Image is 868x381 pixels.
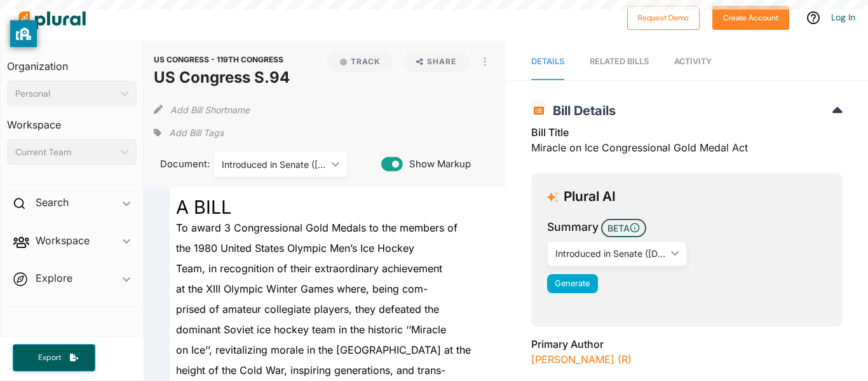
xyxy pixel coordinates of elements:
[712,10,789,24] a: Create Account
[154,123,224,142] div: Add tags
[222,158,327,171] div: Introduced in Senate ([DATE])
[546,103,616,118] span: Bill Details
[169,127,224,139] span: Add Bill Tags
[398,51,474,73] button: Share
[29,352,70,363] span: Export
[601,219,646,237] span: BETA
[13,344,95,371] button: Export
[627,10,700,24] a: Request Demo
[15,87,116,100] div: Personal
[170,99,250,120] button: Add Bill Shortname
[176,221,458,234] span: To award 3 Congressional Gold Medals to the members of
[36,195,69,209] h2: Search
[531,57,564,66] span: Details
[10,20,37,47] button: privacy banner
[176,196,231,218] span: A BILL
[547,274,598,293] button: Generate
[7,106,137,134] h3: Workspace
[555,247,666,260] div: Introduced in Senate ([DATE])
[176,303,439,315] span: prised of amateur collegiate players, they defeated the
[547,219,599,235] h3: Summary
[831,11,855,23] a: Log In
[403,157,471,171] span: Show Markup
[531,44,564,80] a: Details
[674,57,712,66] span: Activity
[531,336,843,352] h3: Primary Author
[531,125,843,140] h3: Bill Title
[627,6,700,30] button: Request Demo
[564,189,616,205] h3: Plural AI
[555,279,590,288] span: Generate
[531,353,632,366] a: [PERSON_NAME] (R)
[176,323,446,336] span: dominant Soviet ice hockey team in the historic ‘‘Miracle
[176,364,445,377] span: height of the Cold War, inspiring generations, and trans-
[327,51,393,73] button: Track
[590,55,649,67] div: RELATED BILLS
[15,146,116,159] div: Current Team
[176,343,471,356] span: on Ice’’, revitalizing morale in the [GEOGRAPHIC_DATA] at the
[403,51,469,73] button: Share
[531,125,843,163] div: Miracle on Ice Congressional Gold Medal Act
[590,44,649,80] a: RELATED BILLS
[154,157,198,171] span: Document:
[176,262,442,275] span: Team, in recognition of their extraordinary achievement
[154,55,283,64] span: US CONGRESS - 119TH CONGRESS
[154,66,290,89] h1: US Congress S.94
[176,282,428,295] span: at the XIII Olympic Winter Games where, being com-
[7,48,137,76] h3: Organization
[176,242,414,254] span: the 1980 United States Olympic Men’s Ice Hockey
[712,6,789,30] button: Create Account
[674,44,712,80] a: Activity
